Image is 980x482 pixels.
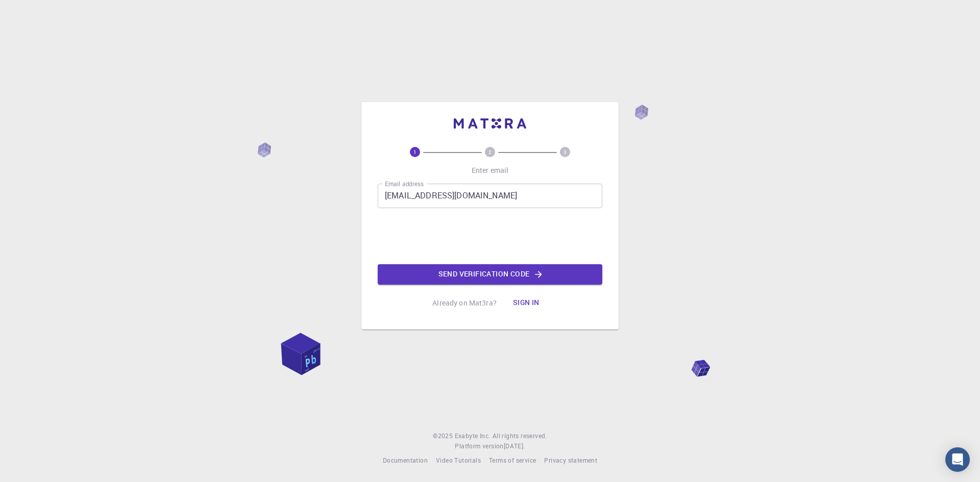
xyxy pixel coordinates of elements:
span: Video Tutorials [436,456,481,464]
span: Exabyte Inc. [455,432,491,440]
label: Email address [385,180,424,188]
span: © 2025 [433,431,454,441]
span: Platform version [455,441,503,451]
button: Send verification code [378,264,602,285]
div: Open Intercom Messenger [945,447,970,472]
a: Terms of service [489,455,536,466]
iframe: reCAPTCHA [412,216,568,256]
span: Privacy statement [544,456,597,464]
p: Enter email [472,165,509,175]
p: Already on Mat3ra? [432,298,497,308]
span: Terms of service [489,456,536,464]
a: [DATE]. [504,441,525,451]
text: 1 [413,148,416,156]
a: Privacy statement [544,455,597,466]
span: All rights reserved. [493,431,547,441]
a: Video Tutorials [436,455,481,466]
a: Exabyte Inc. [455,431,491,441]
span: [DATE] . [504,442,525,450]
text: 3 [563,148,567,156]
span: Documentation [383,456,428,464]
text: 2 [488,148,492,156]
a: Documentation [383,455,428,466]
button: Sign in [505,293,548,313]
